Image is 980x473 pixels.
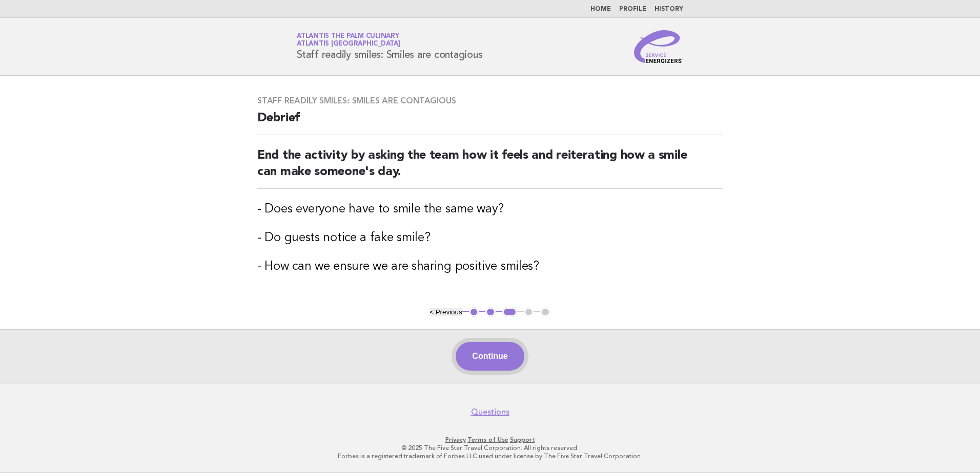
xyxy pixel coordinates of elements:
[502,307,517,317] button: 3
[176,436,804,444] p: · ·
[297,33,400,47] a: Atlantis The Palm CulinaryAtlantis [GEOGRAPHIC_DATA]
[634,30,683,63] img: Service Energizers
[257,201,723,218] h3: - Does everyone have to smile the same way?
[485,307,496,317] button: 2
[257,110,723,135] h2: Debrief
[257,96,723,106] h3: Staff readily smiles: Smiles are contagious
[297,33,482,60] h1: Staff readily smiles: Smiles are contagious
[619,6,646,12] a: Profile
[176,452,804,460] p: Forbes is a registered trademark of Forbes LLC used under license by The Five Star Travel Corpora...
[430,308,462,316] button: < Previous
[257,147,723,189] h2: End the activity by asking the team how it feels and reiterating how a smile can make someone's day.
[257,259,723,275] h3: - How can we ensure we are sharing positive smiles?
[176,444,804,452] p: © 2025 The Five Star Travel Corporation. All rights reserved.
[471,407,509,417] a: Questions
[456,342,524,371] button: Continue
[297,41,400,48] span: Atlantis [GEOGRAPHIC_DATA]
[445,436,466,443] a: Privacy
[590,6,611,12] a: Home
[469,307,479,317] button: 1
[467,436,508,443] a: Terms of Use
[510,436,535,443] a: Support
[257,230,723,246] h3: - Do guests notice a fake smile?
[655,6,683,12] a: History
